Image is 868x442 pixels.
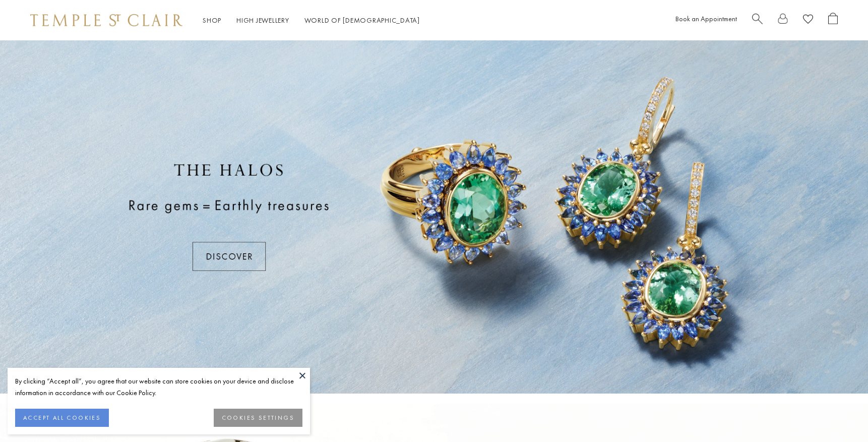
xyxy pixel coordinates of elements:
[304,16,420,25] a: World of [DEMOGRAPHIC_DATA]World of [DEMOGRAPHIC_DATA]
[214,409,302,427] button: COOKIES SETTINGS
[818,395,858,432] iframe: Gorgias live chat messenger
[828,13,838,28] a: Open Shopping Bag
[803,13,813,28] a: View Wishlist
[15,375,302,399] div: By clicking “Accept all”, you agree that our website can store cookies on your device and disclos...
[752,13,763,28] a: Search
[675,14,737,23] a: Book an Appointment
[15,409,109,427] button: ACCEPT ALL COOKIES
[30,14,182,26] img: Temple St. Clair
[203,16,221,25] a: ShopShop
[236,16,289,25] a: High JewelleryHigh Jewellery
[203,14,420,27] nav: Main navigation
